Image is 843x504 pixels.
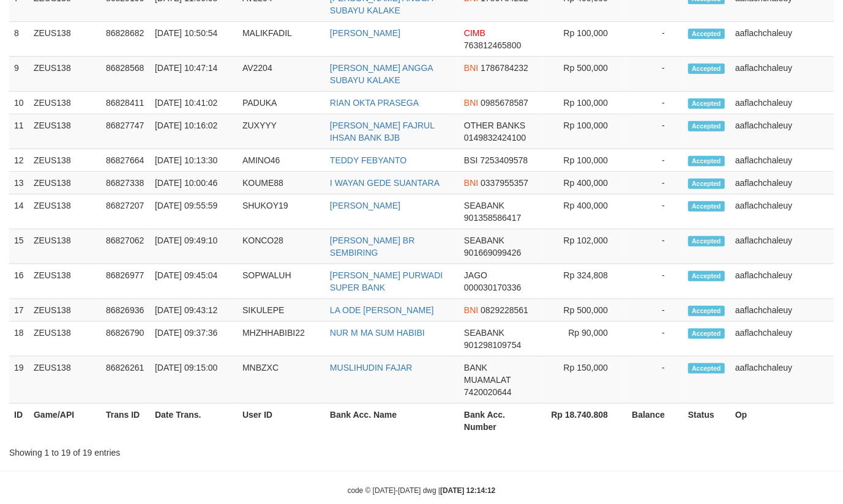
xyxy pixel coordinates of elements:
span: Accepted [688,29,725,39]
td: Rp 400,000 [541,195,626,229]
td: [DATE] 10:16:02 [150,114,238,149]
span: BNI [464,98,478,108]
span: Copy 763812465800 to clipboard [464,40,521,50]
a: MUSLIHUDIN FAJAR [330,363,413,372]
span: Copy 000030170336 to clipboard [464,283,521,292]
td: Rp 100,000 [541,92,626,114]
td: aaflachchaleuy [730,149,834,172]
td: - [626,195,683,229]
td: - [626,357,683,404]
td: 10 [9,92,29,114]
span: Copy 0149832424100 to clipboard [464,133,526,143]
td: aaflachchaleuy [730,172,834,195]
td: SOPWALUH [238,264,325,299]
td: [DATE] 09:45:04 [150,264,238,299]
span: Copy 0337955357 to clipboard [481,178,528,188]
td: MNBZXC [238,357,325,404]
td: aaflachchaleuy [730,114,834,149]
td: 86828411 [101,92,150,114]
span: Accepted [688,64,725,74]
span: Accepted [688,201,725,212]
span: Copy 1786784232 to clipboard [481,63,528,73]
td: - [626,172,683,195]
td: 15 [9,229,29,264]
td: - [626,114,683,149]
th: Balance [626,404,683,439]
td: 86828682 [101,22,150,57]
td: 18 [9,322,29,357]
td: 12 [9,149,29,172]
td: AMINO46 [238,149,325,172]
span: Copy 7253409578 to clipboard [480,155,528,165]
td: ZUXYYY [238,114,325,149]
span: OTHER BANKS [464,120,525,130]
td: AV2204 [238,57,325,92]
span: Copy 901358586417 to clipboard [464,213,521,223]
td: MHZHHABIBI22 [238,322,325,357]
span: Accepted [688,363,725,374]
td: ZEUS138 [29,229,101,264]
td: KONCO28 [238,229,325,264]
span: JAGO [464,270,487,280]
th: Status [683,404,730,439]
td: ZEUS138 [29,57,101,92]
td: aaflachchaleuy [730,322,834,357]
td: - [626,264,683,299]
span: Accepted [688,98,725,109]
td: SIKULEPE [238,299,325,322]
span: BSI [464,155,478,165]
td: [DATE] 10:00:46 [150,172,238,195]
td: [DATE] 09:37:36 [150,322,238,357]
td: 86827747 [101,114,150,149]
small: code © [DATE]-[DATE] dwg | [348,486,496,495]
td: Rp 100,000 [541,22,626,57]
td: 86827338 [101,172,150,195]
span: Copy 0985678587 to clipboard [481,98,528,108]
span: CIMB [464,28,485,38]
td: aaflachchaleuy [730,264,834,299]
td: Rp 100,000 [541,114,626,149]
span: BNI [464,305,478,315]
td: 17 [9,299,29,322]
td: 11 [9,114,29,149]
td: 14 [9,195,29,229]
td: ZEUS138 [29,92,101,114]
td: 8 [9,22,29,57]
td: - [626,57,683,92]
span: Accepted [688,179,725,189]
td: 86826977 [101,264,150,299]
td: Rp 500,000 [541,57,626,92]
a: RIAN OKTA PRASEGA [330,98,419,108]
span: BANK MUAMALAT [464,363,511,385]
td: Rp 324,808 [541,264,626,299]
td: Rp 100,000 [541,149,626,172]
td: [DATE] 09:55:59 [150,195,238,229]
span: Accepted [688,271,725,281]
td: ZEUS138 [29,149,101,172]
th: Bank Acc. Name [325,404,459,439]
a: [PERSON_NAME] [330,201,400,210]
span: SEABANK [464,328,504,338]
td: PADUKA [238,92,325,114]
td: ZEUS138 [29,357,101,404]
td: aaflachchaleuy [730,299,834,322]
td: aaflachchaleuy [730,229,834,264]
strong: [DATE] 12:14:12 [440,486,495,495]
td: 86828568 [101,57,150,92]
th: User ID [238,404,325,439]
td: MALIKFADIL [238,22,325,57]
span: Accepted [688,306,725,316]
a: I WAYAN GEDE SUANTARA [330,178,440,188]
td: Rp 500,000 [541,299,626,322]
span: Copy 7420020644 to clipboard [464,387,512,397]
td: aaflachchaleuy [730,357,834,404]
span: SEABANK [464,201,504,210]
a: [PERSON_NAME] PURWADI SUPER BANK [330,270,443,292]
td: 86826261 [101,357,150,404]
td: Rp 150,000 [541,357,626,404]
td: - [626,299,683,322]
span: Accepted [688,236,725,246]
td: [DATE] 10:13:30 [150,149,238,172]
th: Date Trans. [150,404,238,439]
td: Rp 400,000 [541,172,626,195]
